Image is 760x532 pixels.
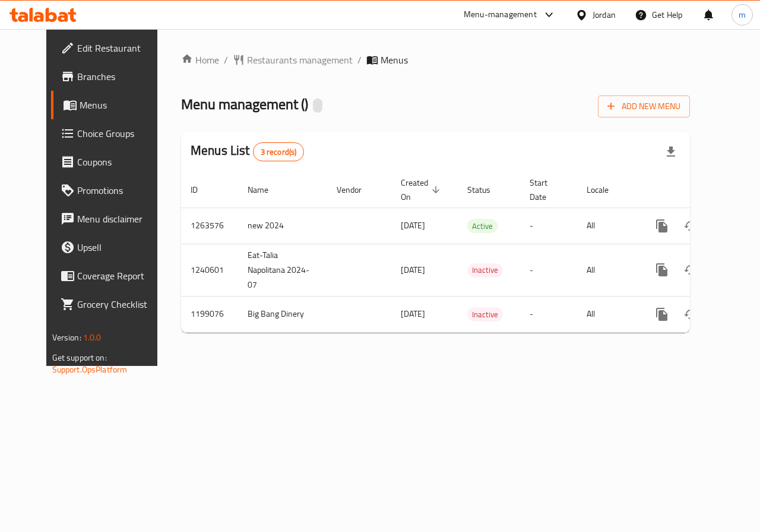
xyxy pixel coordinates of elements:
div: Jordan [593,8,616,21]
a: Edit Restaurant [51,34,173,62]
span: 3 record(s) [254,146,304,158]
span: Name [248,183,284,197]
span: Start Date [530,176,563,204]
li: / [224,53,228,67]
div: Active [467,219,498,233]
div: Total records count [253,142,305,161]
a: Support.OpsPlatform [52,362,128,377]
span: Active [467,219,498,233]
td: - [520,208,577,244]
td: All [577,244,638,296]
span: Menu management ( ) [181,91,308,117]
span: 1.0.0 [83,330,102,345]
div: Inactive [467,307,503,321]
td: Big Bang Dinery [238,296,327,332]
span: Menu disclaimer [77,212,164,226]
span: Promotions [77,183,164,197]
button: Add New Menu [598,95,690,117]
span: Inactive [467,263,503,277]
button: more [648,300,676,329]
h2: Menus List [191,142,304,161]
span: Edit Restaurant [77,41,164,55]
button: Change Status [676,256,705,284]
span: Add New Menu [607,99,680,114]
span: Get support on: [52,350,107,365]
td: All [577,296,638,332]
a: Home [181,53,219,67]
td: - [520,296,577,332]
span: Coupons [77,155,164,169]
a: Coverage Report [51,262,173,290]
a: Restaurants management [233,53,353,67]
td: - [520,244,577,296]
span: Coverage Report [77,269,164,283]
button: Change Status [676,212,705,240]
a: Upsell [51,233,173,262]
td: 1199076 [181,296,238,332]
nav: breadcrumb [181,53,690,67]
button: more [648,212,676,240]
a: Branches [51,62,173,91]
div: Menu-management [464,8,537,22]
td: new 2024 [238,208,327,244]
span: Version: [52,330,81,345]
span: Grocery Checklist [77,297,164,311]
span: Vendor [337,183,377,197]
span: Locale [587,183,624,197]
td: Eat-Talia Napolitana 2024-07 [238,244,327,296]
div: Export file [657,138,685,166]
button: Change Status [676,300,705,329]
span: ID [191,183,213,197]
span: Upsell [77,240,164,254]
span: Choice Groups [77,126,164,141]
span: Menus [381,53,408,67]
li: / [357,53,362,67]
button: more [648,256,676,284]
a: Choice Groups [51,119,173,148]
span: [DATE] [401,218,425,233]
span: Branches [77,69,164,84]
a: Menu disclaimer [51,205,173,233]
span: [DATE] [401,262,425,278]
span: Created On [401,176,444,204]
span: Status [467,183,506,197]
span: m [739,8,746,21]
a: Promotions [51,176,173,205]
td: 1263576 [181,208,238,244]
span: Inactive [467,308,503,321]
td: All [577,208,638,244]
a: Grocery Checklist [51,290,173,318]
span: Menus [80,98,164,112]
a: Menus [51,91,173,119]
td: 1240601 [181,244,238,296]
span: [DATE] [401,306,425,321]
span: Restaurants management [247,53,353,67]
a: Coupons [51,148,173,176]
